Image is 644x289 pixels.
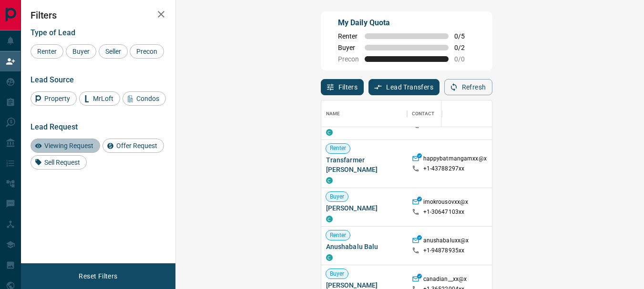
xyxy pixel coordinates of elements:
p: +1- 43788297xx [423,165,465,173]
button: Filters [321,79,364,95]
div: condos.ca [326,254,333,261]
span: Buyer [326,270,348,278]
div: Contact [412,100,435,127]
div: Viewing Request [31,139,100,153]
span: Anushabalu Balu [326,242,402,251]
button: Refresh [444,79,492,95]
span: Renter [34,48,60,55]
button: Lead Transfers [368,79,440,95]
div: condos.ca [326,216,333,222]
span: Renter [338,32,359,40]
span: Buyer [338,44,359,51]
span: Property [41,95,73,102]
p: anushabaluxx@x [423,237,469,247]
div: Precon [130,44,164,59]
div: condos.ca [326,177,333,184]
span: Condos [133,95,163,102]
span: 0 / 5 [454,32,475,40]
p: imokrousovxx@x [423,198,469,208]
span: 0 / 0 [454,55,475,63]
p: My Daily Quota [338,17,475,29]
span: Type of Lead [31,28,75,37]
span: [PERSON_NAME] [326,203,402,213]
p: happybatmangamxx@x [423,155,487,165]
div: Name [321,100,407,127]
div: Renter [31,44,63,59]
span: Lead Source [31,75,74,84]
div: Seller [99,44,128,59]
div: Condos [123,91,166,106]
div: MrLoft [79,91,120,106]
h2: Filters [31,10,166,21]
div: condos.ca [326,129,333,136]
div: Buyer [66,44,96,59]
div: Sell Request [31,155,87,169]
span: Renter [326,231,350,239]
span: Buyer [69,48,93,55]
span: Renter [326,144,350,152]
span: Transfarmer [PERSON_NAME] [326,155,402,174]
span: Lead Request [31,122,78,131]
div: Property [31,91,77,106]
span: Offer Request [113,142,161,149]
div: Name [326,100,340,127]
span: Precon [338,55,359,63]
p: canadian__xx@x [423,275,467,285]
span: MrLoft [90,95,117,102]
p: +1- 30647103xx [423,208,465,216]
span: Viewing Request [41,142,97,149]
p: +1- 94878935xx [423,247,465,255]
span: Seller [102,48,124,55]
span: Sell Request [41,159,83,166]
div: Offer Request [102,139,164,153]
button: Reset Filters [72,268,123,284]
p: +1- 43798647xx [423,121,465,130]
span: Buyer [326,193,348,201]
span: Precon [133,48,161,55]
span: 0 / 2 [454,44,475,51]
